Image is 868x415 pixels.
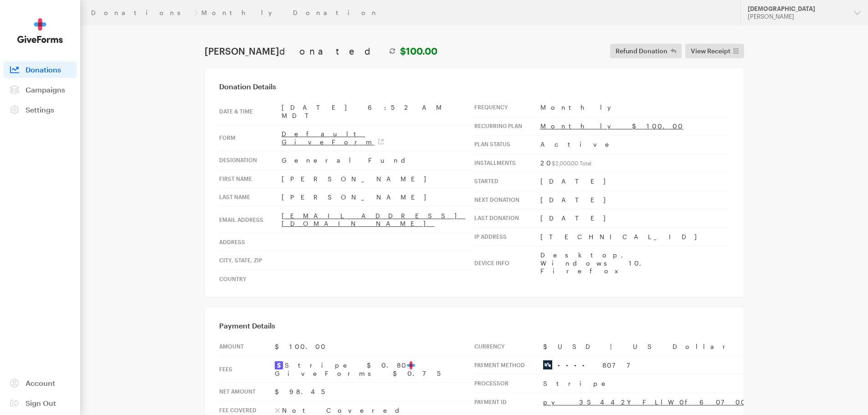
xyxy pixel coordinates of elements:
[26,399,56,407] span: Sign Out
[279,46,385,56] span: donated
[26,85,65,94] span: Campaigns
[219,188,282,207] th: Last Name
[219,338,275,356] th: Amount
[474,135,540,154] th: Plan Status
[474,209,540,228] th: Last donation
[282,98,474,125] td: [DATE] 6:52 AM MDT
[282,188,474,207] td: [PERSON_NAME]
[610,44,682,58] button: Refund Donation
[540,98,729,117] td: Monthly
[219,233,282,251] th: Address
[282,151,474,170] td: General Fund
[26,65,61,74] span: Donations
[219,206,282,233] th: Email address
[543,356,833,374] td: •••• 8077
[748,5,847,13] div: [DEMOGRAPHIC_DATA]
[219,356,275,383] th: Fees
[474,338,543,356] th: Currency
[205,46,437,56] h1: [PERSON_NAME]
[275,338,474,356] td: $100.00
[219,251,282,270] th: City, state, zip
[540,227,729,246] td: [TECHNICAL_ID]
[275,383,474,401] td: $98.45
[543,338,833,356] td: $USD | US Dollar
[685,44,744,58] a: View Receipt
[400,46,437,56] strong: $100.00
[91,9,190,16] a: Donations
[474,190,540,209] th: Next donation
[17,18,63,43] img: GiveForms
[540,172,729,191] td: [DATE]
[540,122,683,130] a: Monthly $100.00
[275,361,283,369] img: stripe2-5d9aec7fb46365e6c7974577a8dae7ee9b23322d394d28ba5d52000e5e5e0903.svg
[474,374,543,393] th: Processor
[474,98,540,117] th: Frequency
[219,169,282,188] th: First Name
[219,125,282,151] th: Form
[4,82,77,98] a: Campaigns
[407,361,415,369] img: favicon-aeed1a25926f1876c519c09abb28a859d2c37b09480cd79f99d23ee3a2171d47.svg
[540,154,729,172] td: 20
[282,212,466,228] a: [EMAIL_ADDRESS][DOMAIN_NAME]
[219,98,282,125] th: Date & time
[275,356,474,383] td: Stripe $0.80 GiveForms $0.75
[4,61,77,78] a: Donations
[282,169,474,188] td: [PERSON_NAME]
[219,383,275,401] th: Net Amount
[474,227,540,246] th: IP address
[540,246,729,280] td: Desktop, Windows 10, Firefox
[748,13,847,20] div: [PERSON_NAME]
[282,130,384,146] a: Default GiveForm
[474,172,540,191] th: Started
[4,375,77,391] a: Account
[219,321,729,330] h3: Payment Details
[26,105,54,114] span: Settings
[474,393,543,411] th: Payment Id
[219,82,729,91] h3: Donation Details
[474,356,543,374] th: Payment Method
[219,151,282,170] th: Designation
[691,46,730,56] span: View Receipt
[616,46,668,56] span: Refund Donation
[474,154,540,172] th: Installments
[552,160,591,166] sub: $2,000.00 Total
[4,395,77,411] a: Sign Out
[543,374,833,393] td: Stripe
[540,135,729,154] td: Active
[540,190,729,209] td: [DATE]
[219,270,282,288] th: Country
[26,379,55,387] span: Account
[4,102,77,118] a: Settings
[474,246,540,280] th: Device info
[540,209,729,228] td: [DATE]
[543,398,833,406] a: py_3S442YFLlW0f60700Sme4wRv
[474,117,540,135] th: Recurring Plan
